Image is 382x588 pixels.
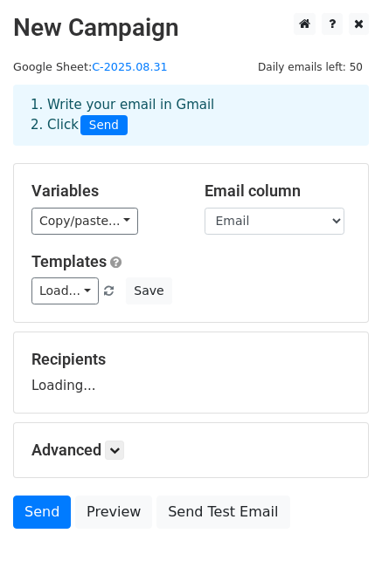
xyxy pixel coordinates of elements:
h5: Recipients [31,350,351,369]
small: Google Sheet: [13,60,168,73]
h2: New Campaign [13,13,369,43]
div: 1. Write your email in Gmail 2. Click [17,95,365,135]
a: Send Test Email [156,496,289,529]
button: Save [126,277,171,304]
span: Daily emails left: 50 [252,58,369,77]
a: Load... [31,277,99,304]
h5: Email column [205,181,351,201]
div: Loading... [31,350,351,395]
h5: Advanced [31,441,351,460]
a: Daily emails left: 50 [252,60,369,73]
a: Copy/paste... [31,208,138,235]
span: Send [80,115,128,136]
h5: Variables [31,181,178,201]
a: Send [13,496,71,529]
a: Templates [31,252,107,270]
a: Preview [75,496,152,529]
a: C-2025.08.31 [92,60,168,73]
